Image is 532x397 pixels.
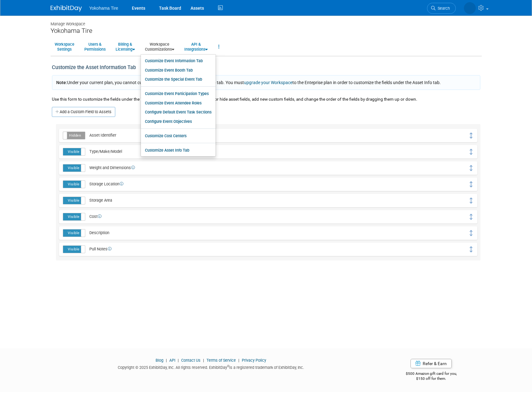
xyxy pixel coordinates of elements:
div: Yokohama Tire [51,27,482,35]
img: GEOFF DUNIVIN [464,2,476,14]
div: Copyright © 2025 ExhibitDay, Inc. All rights reserved. ExhibitDay is a registered trademark of Ex... [51,363,372,370]
i: Click and drag to move field [469,149,474,155]
span: Yokohama Tire [89,6,118,11]
a: Privacy Policy [242,358,266,363]
a: WorkspaceCustomizations [141,39,178,54]
i: Click and drag to move field [469,181,474,187]
img: ExhibitDay [51,5,82,12]
span: Storage Area [86,198,112,203]
a: Customize Event Information Tab [141,56,216,66]
a: Customize Event Participation Types [141,89,216,98]
a: Customize Asset Info Tab [141,146,216,155]
label: Visible [63,181,85,188]
a: Billing &Licensing [112,39,139,54]
span: | [176,358,180,363]
i: Click and drag to move field [469,133,474,138]
label: Visible [63,148,85,155]
label: Visible [63,229,85,237]
a: Users &Permissions [80,39,110,54]
a: Configure Default Event Task Sections [141,108,216,117]
label: Hidden [63,132,85,139]
i: Click and drag to move field [469,214,474,220]
label: Visible [63,164,85,172]
span: | [201,358,206,363]
a: Add a Custom Field to Assets [52,107,115,117]
a: WorkspaceSettings [51,39,78,54]
label: Visible [63,246,85,253]
span: Type/Make/Model [86,149,122,154]
a: Contact Us [181,358,201,363]
span: Description [86,230,109,235]
i: Click and drag to move field [469,198,474,204]
span: Note: [56,80,67,85]
i: Click and drag to move field [469,230,474,236]
span: | [237,358,241,363]
a: Customize Event Booth Tab [141,66,216,75]
a: upgrade your Workspace [244,80,292,85]
a: Configure Event Objectives [141,117,216,126]
span: Cost [86,214,102,219]
a: API &Integrations [180,39,212,54]
i: Click and drag to move field [469,165,474,171]
i: Click and drag to move field [469,246,474,252]
div: Manage Workspace [51,16,482,27]
span: Asset Identifier [86,133,116,138]
sup: ® [227,364,229,368]
span: | [164,358,168,363]
label: Visible [63,197,85,204]
a: API [169,358,175,363]
a: Refer & Earn [410,359,452,368]
a: Customize the Special Event Tab [141,75,216,84]
span: Under your current plan, you cannot customize the fields under the Asset Info tab. You must to th... [56,80,441,85]
a: Search [427,3,456,14]
div: Customize the Asset Information Tab [52,61,225,74]
div: $150 off for them. [381,376,482,381]
span: Weight and Dimensions [86,165,135,170]
a: Blog [156,358,163,363]
a: Terms of Service [206,358,236,363]
a: Customize Cost Centers [141,131,216,141]
a: Customize Event Attendee Roles [141,98,216,108]
div: Use this form to customize the fields under the "Info" tab of your assets. You can show or hide a... [52,95,480,107]
span: Storage Location [86,182,123,186]
span: Pull Notes [86,247,112,251]
div: $500 Amazon gift card for you, [381,367,482,381]
span: Search [435,6,450,11]
label: Visible [63,213,85,220]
